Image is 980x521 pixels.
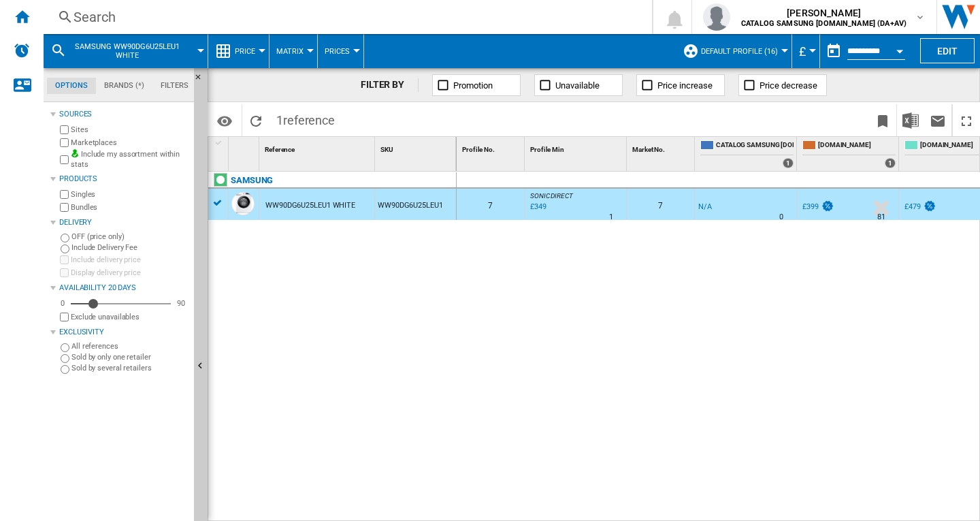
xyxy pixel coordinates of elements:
div: Sort None [527,137,626,158]
img: promotionV3.png [821,200,834,212]
button: Promotion [432,74,521,96]
button: Options [211,108,238,133]
img: excel-24x24.png [902,112,919,129]
div: FILTER BY [361,78,419,92]
input: Include my assortment within stats [60,151,69,168]
input: Include delivery price [60,255,69,264]
div: 90 [174,298,189,309]
md-menu: Currency [792,34,820,68]
span: SONIC DIRECT [530,192,573,200]
div: Profile Min Sort None [527,137,626,158]
button: Reload [242,104,269,136]
span: reference [283,113,335,127]
span: Profile Min [530,146,564,153]
span: Price [235,47,255,56]
div: 1 offers sold by CATALOG SAMSUNG UK.IE (DA+AV) [783,158,794,168]
button: Prices [325,34,357,68]
div: Search [73,7,617,27]
md-tab-item: Filters [152,78,197,94]
div: Sort None [262,137,374,158]
button: Price decrease [738,74,827,96]
span: £ [799,44,806,59]
img: promotionV3.png [923,200,936,212]
div: Price [215,34,262,68]
span: Default profile (16) [701,47,778,56]
div: Availability 20 Days [59,283,189,294]
b: CATALOG SAMSUNG [DOMAIN_NAME] (DA+AV) [741,19,906,28]
span: [PERSON_NAME] [741,6,906,20]
div: Default profile (16) [683,34,785,68]
input: Include Delivery Fee [61,244,69,253]
div: Reference Sort None [262,137,374,158]
img: mysite-bg-18x18.png [71,149,79,157]
md-tab-item: Brands (*) [96,78,152,94]
label: Include Delivery Fee [71,242,189,253]
div: £399 [802,202,819,211]
div: Market No. Sort None [630,137,694,158]
label: Sold by only one retailer [71,352,189,362]
input: Bundles [60,203,69,212]
label: Exclude unavailables [71,312,189,322]
button: SAMSUNG WW90DG6U25LEU1 WHITE [72,34,195,68]
button: Edit [920,38,975,63]
md-tab-item: Options [47,78,96,94]
button: Send this report by email [924,104,951,136]
div: WW90DG6U25LEU1 [375,189,456,220]
span: SAMSUNG WW90DG6U25LEU1 WHITE [72,42,182,60]
span: [DOMAIN_NAME] [818,140,896,152]
div: Click to filter on that brand [231,172,273,189]
span: Profile No. [462,146,495,153]
button: Matrix [276,34,310,68]
span: Reference [265,146,295,153]
div: Sort None [630,137,694,158]
span: Matrix [276,47,304,56]
label: Marketplaces [71,138,189,148]
div: Sort None [231,137,259,158]
input: Singles [60,190,69,199]
div: £399 [800,200,834,214]
input: Sold by several retailers [61,365,69,374]
div: 7 [457,189,524,220]
input: Sold by only one retailer [61,354,69,363]
span: SKU [380,146,393,153]
button: Hide [194,68,210,93]
div: 0 [57,298,68,309]
div: Sort None [459,137,524,158]
div: £479 [902,200,936,214]
div: SAMSUNG WW90DG6U25LEU1 WHITE [50,34,201,68]
label: Singles [71,189,189,200]
label: Bundles [71,202,189,212]
div: Delivery Time : 81 days [877,210,885,224]
img: alerts-logo.svg [14,42,30,59]
button: £ [799,34,813,68]
div: [DOMAIN_NAME] 1 offers sold by AMAZON.CO.UK [800,137,898,171]
md-slider: Availability [71,297,171,311]
input: Display delivery price [60,268,69,277]
div: Profile No. Sort None [459,137,524,158]
span: Price decrease [759,80,817,91]
span: 1 [269,104,342,133]
input: All references [61,343,69,352]
label: Sites [71,125,189,135]
div: Sources [59,109,189,120]
div: 1 offers sold by AMAZON.CO.UK [885,158,896,168]
button: Unavailable [534,74,623,96]
span: CATALOG SAMSUNG [DOMAIN_NAME] (DA+AV) [716,140,794,152]
button: Default profile (16) [701,34,785,68]
button: md-calendar [820,37,847,65]
button: Download in Excel [897,104,924,136]
div: Delivery Time : 0 day [779,210,783,224]
div: WW90DG6U25LEU1 WHITE [265,190,355,221]
span: Market No. [632,146,665,153]
button: Maximize [953,104,980,136]
div: Sort None [378,137,456,158]
div: CATALOG SAMSUNG [DOMAIN_NAME] (DA+AV) 1 offers sold by CATALOG SAMSUNG UK.IE (DA+AV) [698,137,796,171]
input: Display delivery price [60,313,69,321]
div: SKU Sort None [378,137,456,158]
label: Display delivery price [71,268,189,278]
label: Include delivery price [71,255,189,265]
